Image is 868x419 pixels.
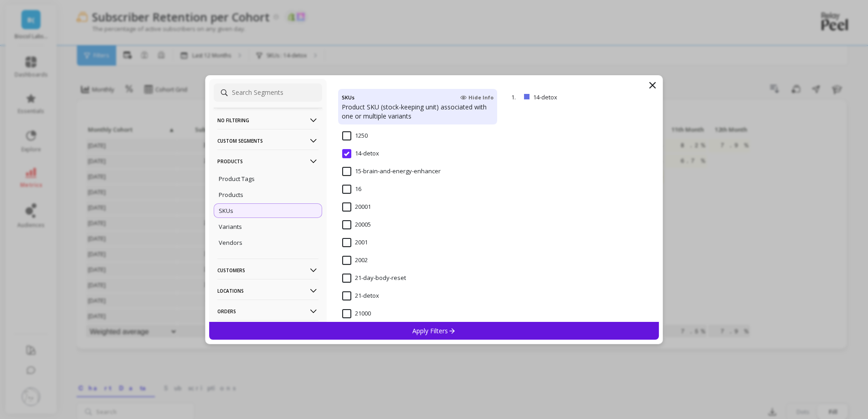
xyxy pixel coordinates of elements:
[342,103,493,121] p: Product SKU (stock-keeping unit) associated with one or multiple variants
[219,222,242,231] p: Variants
[342,291,379,300] span: 21-detox
[342,93,354,103] h4: SKUs
[342,274,406,283] span: 21-day-body-reset
[342,131,368,140] span: 1250
[511,93,520,101] p: 1.
[217,129,318,152] p: Custom Segments
[533,93,605,101] p: 14-detox
[217,259,318,282] p: Customers
[219,175,255,183] p: Product Tags
[460,94,493,101] span: Hide Info
[219,238,242,247] p: Vendors
[342,220,371,229] span: 20005
[217,320,318,343] p: Subscriptions
[342,309,371,318] span: 21000
[219,191,243,199] p: Products
[342,167,441,176] span: 15-brain-and-energy-enhancer
[342,238,368,247] span: 2001
[342,256,368,265] span: 2002
[217,109,318,132] p: No filtering
[217,279,318,302] p: Locations
[214,83,322,102] input: Search Segments
[342,149,379,158] span: 14-detox
[342,202,371,212] span: 20001
[217,150,318,173] p: Products
[412,326,456,335] p: Apply Filters
[217,300,318,323] p: Orders
[342,185,361,194] span: 16
[219,207,233,215] p: SKUs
